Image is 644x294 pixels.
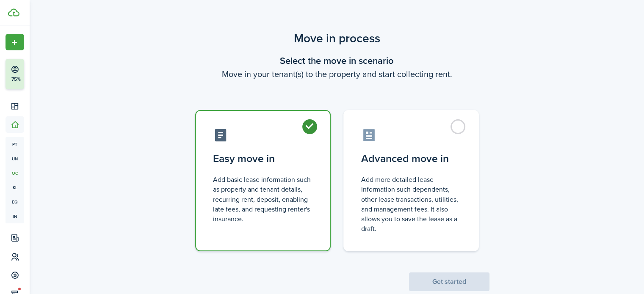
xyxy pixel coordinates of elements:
p: 75% [11,76,21,83]
wizard-step-header-title: Select the move in scenario [185,54,489,68]
a: in [6,209,24,223]
a: eq [6,195,24,209]
control-radio-card-title: Advanced move in [361,151,461,166]
button: 75% [6,59,76,89]
a: pt [6,137,24,151]
control-radio-card-description: Add more detailed lease information such dependents, other lease transactions, utilities, and man... [361,175,461,234]
a: kl [6,180,24,195]
scenario-title: Move in process [185,30,489,47]
button: Open menu [6,34,24,50]
a: un [6,151,24,166]
control-radio-card-title: Easy move in [213,151,313,166]
control-radio-card-description: Add basic lease information such as property and tenant details, recurring rent, deposit, enablin... [213,175,313,224]
wizard-step-header-description: Move in your tenant(s) to the property and start collecting rent. [185,68,489,80]
img: TenantCloud [8,8,19,16]
a: oc [6,166,24,180]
